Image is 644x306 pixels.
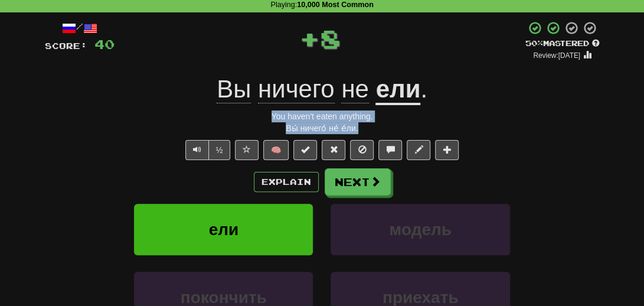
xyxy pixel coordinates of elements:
div: Text-to-speech controls [183,140,231,160]
span: не [341,75,369,103]
button: Play sentence audio (ctl+space) [185,140,209,160]
div: You haven't eaten anything. [45,110,600,122]
u: ели [375,75,420,105]
button: Ignore sentence (alt+i) [350,140,374,160]
span: ничего [258,75,335,103]
button: Explain [254,172,319,192]
small: Review: [DATE] [533,51,580,60]
div: Вы́ ничего́ не́ е́ли. [45,122,600,134]
button: Next [325,168,391,196]
button: Reset to 0% Mastered (alt+r) [322,140,345,160]
span: 50 % [525,38,543,48]
button: 🧠 [263,140,289,160]
button: Edit sentence (alt+d) [407,140,430,160]
button: Discuss sentence (alt+u) [378,140,402,160]
button: модель [331,204,509,255]
strong: 10,000 Most Common [297,1,373,9]
button: Favorite sentence (alt+f) [235,140,259,160]
button: ели [134,204,313,255]
span: ели [209,220,239,239]
button: Set this sentence to 100% Mastered (alt+m) [293,140,317,160]
span: 40 [94,37,115,51]
span: Score: [45,41,87,51]
div: Mastered [525,38,600,49]
button: ½ [208,140,231,160]
span: . [420,75,427,103]
span: модель [389,220,451,239]
span: 8 [320,24,341,53]
div: / [45,21,115,35]
button: Add to collection (alt+a) [435,140,459,160]
span: Вы [217,75,251,103]
span: + [299,21,320,56]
